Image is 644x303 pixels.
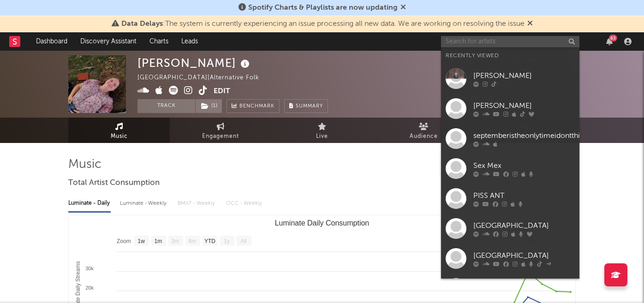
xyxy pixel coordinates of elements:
text: 1m [155,238,162,244]
span: Dismiss [400,4,406,12]
a: Charts [143,32,175,51]
a: PISS ANT [441,184,579,214]
div: Sex Mex [473,160,575,171]
a: Dashboard [30,32,74,51]
a: [PERSON_NAME] [441,94,579,124]
div: [PERSON_NAME] [137,55,252,71]
button: (1) [196,99,222,113]
span: Engagement [202,131,239,142]
span: Dismiss [527,20,533,28]
text: 1w [138,238,145,244]
span: Total Artist Consumption [68,178,160,189]
span: Live [316,131,328,142]
a: Audience [373,118,474,143]
div: Recently Viewed [446,50,575,61]
div: 63 [609,35,617,42]
a: Live [271,118,373,143]
text: Zoom [117,238,131,244]
text: 6m [189,238,197,244]
text: All [240,238,246,244]
span: Summary [296,104,323,109]
div: [GEOGRAPHIC_DATA] [473,250,575,261]
button: Edit [214,86,230,97]
div: [GEOGRAPHIC_DATA] | Alternative Folk [137,72,270,83]
span: Audience [410,131,438,142]
a: Music [68,118,170,143]
div: [PERSON_NAME] [473,100,575,111]
span: Data Delays [121,20,163,28]
button: Summary [284,99,328,113]
text: 1y [224,238,230,244]
span: ( 1 ) [195,99,222,113]
span: Music [111,131,128,142]
div: septemberistheonlytimeidontthinkofyou [473,130,607,141]
input: Search for artists [441,36,579,48]
text: YTD [204,238,215,244]
text: 20k [85,285,94,291]
span: : The system is currently experiencing an issue processing all new data. We are working on resolv... [121,20,525,28]
span: Benchmark [239,101,274,112]
text: Luminate Daily Consumption [275,219,370,227]
span: Spotify Charts & Playlists are now updating [248,4,398,12]
a: Sex Mex [441,154,579,184]
a: Leads [175,32,204,51]
text: 3m [172,238,179,244]
div: [PERSON_NAME] [473,70,575,81]
a: [GEOGRAPHIC_DATA] [441,244,579,273]
a: septemberistheonlytimeidontthinkofyou [441,124,579,154]
div: PISS ANT [473,190,575,201]
a: Benchmark [227,99,280,113]
div: Luminate - Weekly [120,196,168,211]
button: 63 [606,38,613,45]
div: Luminate - Daily [68,196,111,211]
text: 30k [85,266,94,271]
a: [GEOGRAPHIC_DATA] [441,214,579,244]
a: Engagement [170,118,271,143]
a: Discovery Assistant [74,32,143,51]
div: [GEOGRAPHIC_DATA] [473,220,575,231]
input: Search by song name or URL [440,163,537,170]
button: Track [137,99,195,113]
a: [PERSON_NAME] [441,64,579,94]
